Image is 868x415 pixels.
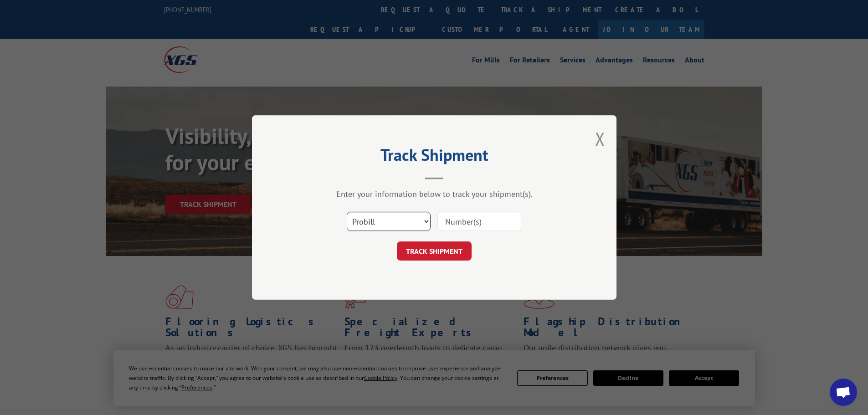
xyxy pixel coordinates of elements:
[437,212,521,231] input: Number(s)
[830,379,857,406] a: Open chat
[595,127,605,151] button: Close modal
[397,241,472,261] button: TRACK SHIPMENT
[298,149,571,166] h2: Track Shipment
[298,189,571,199] div: Enter your information below to track your shipment(s).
